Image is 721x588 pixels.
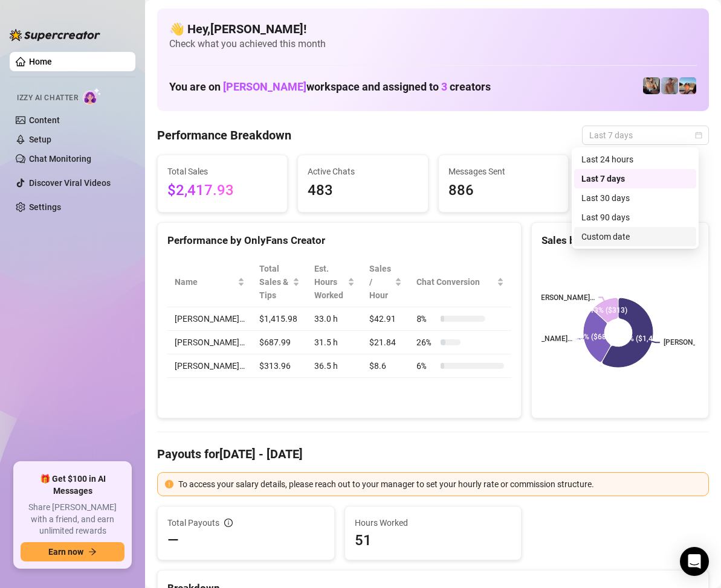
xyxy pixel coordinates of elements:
[362,331,409,354] td: $21.84
[581,153,689,166] div: Last 24 hours
[88,548,97,556] span: arrow-right
[29,115,60,125] a: Content
[574,150,696,169] div: Last 24 hours
[574,227,696,246] div: Custom date
[167,257,252,307] th: Name
[679,77,696,94] img: Zach
[416,275,494,289] span: Chat Conversion
[362,257,409,307] th: Sales / Hour
[252,257,307,307] th: Total Sales & Tips
[48,547,83,557] span: Earn now
[178,478,701,491] div: To access your salary details, please reach out to your manager to set your hourly rate or commis...
[441,80,447,93] span: 3
[21,473,124,497] span: 🎁 Get $100 in AI Messages
[416,312,436,325] span: 8 %
[416,359,436,372] span: 6 %
[21,542,124,561] button: Earn nowarrow-right
[29,57,52,66] a: Home
[252,354,307,378] td: $313.96
[157,446,709,462] h4: Payouts for [DATE] - [DATE]
[307,354,363,378] td: 36.5 h
[581,211,689,224] div: Last 90 days
[83,88,102,105] img: AI Chatter
[29,202,61,212] a: Settings
[10,29,100,41] img: logo-BBDzfeDw.svg
[29,178,111,188] a: Discover Viral Videos
[308,165,418,178] span: Active Chats
[574,208,696,227] div: Last 90 days
[259,262,290,302] span: Total Sales & Tips
[167,307,252,331] td: [PERSON_NAME]…
[355,516,512,529] span: Hours Worked
[21,502,124,537] span: Share [PERSON_NAME] with a friend, and earn unlimited rewards
[448,179,558,202] span: 886
[167,516,219,529] span: Total Payouts
[581,191,689,205] div: Last 30 days
[252,307,307,331] td: $1,415.98
[29,135,51,144] a: Setup
[167,531,179,550] span: —
[416,336,436,349] span: 26 %
[175,275,235,289] span: Name
[307,307,363,331] td: 33.0 h
[362,307,409,331] td: $42.91
[355,531,512,550] span: 51
[223,80,306,93] span: [PERSON_NAME]
[534,293,595,302] text: [PERSON_NAME]…
[157,127,291,144] h4: Performance Breakdown
[167,165,277,178] span: Total Sales
[167,232,511,249] div: Performance by OnlyFans Creator
[307,331,363,354] td: 31.5 h
[512,335,572,344] text: [PERSON_NAME]…
[167,179,277,202] span: $2,417.93
[574,169,696,188] div: Last 7 days
[589,126,702,144] span: Last 7 days
[169,21,697,37] h4: 👋 Hey, [PERSON_NAME] !
[362,354,409,378] td: $8.6
[661,77,678,94] img: Joey
[167,354,252,378] td: [PERSON_NAME]…
[695,132,702,139] span: calendar
[308,179,418,202] span: 483
[252,331,307,354] td: $687.99
[581,230,689,243] div: Custom date
[448,165,558,178] span: Messages Sent
[369,262,392,302] span: Sales / Hour
[17,92,78,104] span: Izzy AI Chatter
[314,262,346,302] div: Est. Hours Worked
[643,77,660,94] img: George
[224,519,233,527] span: info-circle
[680,547,709,576] div: Open Intercom Messenger
[165,480,173,488] span: exclamation-circle
[542,232,699,249] div: Sales by OnlyFans Creator
[574,188,696,208] div: Last 30 days
[167,331,252,354] td: [PERSON_NAME]…
[29,154,91,164] a: Chat Monitoring
[169,80,491,94] h1: You are on workspace and assigned to creators
[581,172,689,185] div: Last 7 days
[409,257,511,307] th: Chat Conversion
[169,37,697,51] span: Check what you achieved this month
